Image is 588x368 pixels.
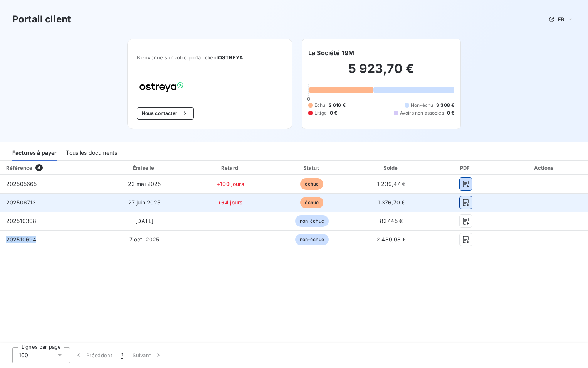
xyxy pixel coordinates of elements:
[6,181,37,187] span: 202505665
[354,164,429,172] div: Solde
[295,234,329,245] span: non-échue
[129,236,160,243] span: 7 oct. 2025
[558,16,564,22] span: FR
[377,181,405,187] span: 1 239,47 €
[135,218,153,224] span: [DATE]
[12,145,57,161] div: Factures à payer
[314,102,326,109] span: Échu
[307,96,310,102] span: 0
[330,110,337,116] span: 0 €
[6,199,36,206] span: 202506713
[308,61,454,84] h2: 5 923,70 €
[376,236,406,243] span: 2 480,08 €
[432,164,499,172] div: PDF
[300,197,323,208] span: échue
[191,164,270,172] div: Retard
[128,347,167,363] button: Suivant
[137,79,186,95] img: Company logo
[101,164,188,172] div: Émise le
[66,145,117,161] div: Tous les documents
[502,164,586,172] div: Actions
[300,178,323,190] span: échue
[6,236,36,243] span: 202510694
[447,110,454,116] span: 0 €
[273,164,351,172] div: Statut
[329,102,346,109] span: 2 616 €
[380,218,403,224] span: 827,45 €
[121,351,123,359] span: 1
[137,54,283,61] span: Bienvenue sur votre portail client .
[378,199,405,206] span: 1 376,70 €
[308,48,354,57] h6: La Société 19M
[217,181,244,187] span: +100 jours
[137,107,194,120] button: Nous contacter
[35,164,42,171] span: 4
[436,102,454,109] span: 3 308 €
[218,54,243,61] span: OSTREYA
[411,102,433,109] span: Non-échu
[12,12,71,26] h3: Portail client
[19,351,28,359] span: 100
[128,199,161,206] span: 27 juin 2025
[400,110,444,116] span: Avoirs non associés
[70,347,117,363] button: Précédent
[218,199,243,206] span: +64 jours
[314,110,327,116] span: Litige
[6,218,36,224] span: 202510308
[128,181,161,187] span: 22 mai 2025
[117,347,128,363] button: 1
[6,165,32,171] div: Référence
[295,215,329,227] span: non-échue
